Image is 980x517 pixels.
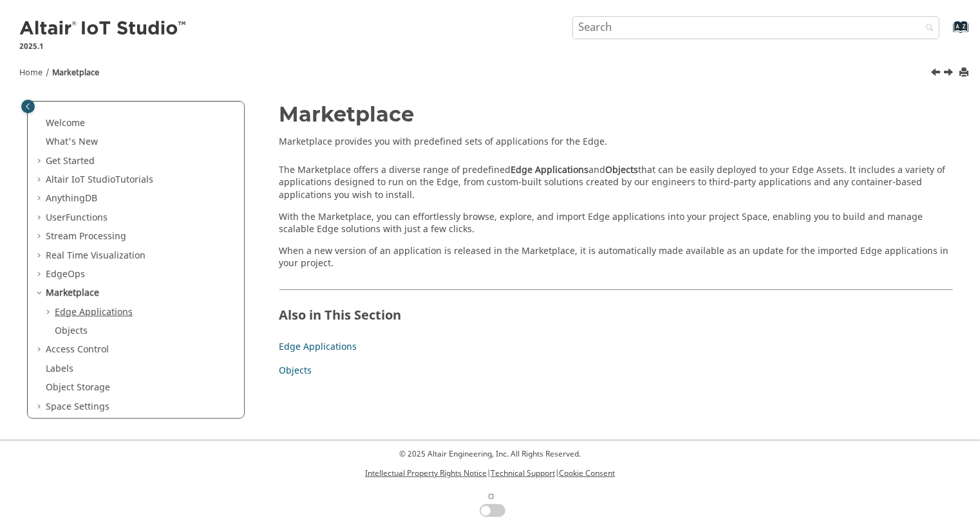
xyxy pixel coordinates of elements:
[279,103,954,125] h1: Marketplace
[46,154,95,168] a: Get Started
[279,340,357,354] a: Edge Applications
[19,41,188,52] p: 2025.1
[279,364,312,377] a: Objects
[279,245,954,270] p: When a new version of an application is released in the Marketplace, it is automatically made ava...
[932,26,961,40] a: Go to index terms page
[18,103,254,390] nav: Table of Contents Container
[511,163,589,177] strong: Edge Applications
[46,230,126,243] a: Stream Processing
[279,289,954,329] h2: Also in This Section
[945,66,955,82] a: Next topic: Edge Applications
[46,192,97,205] a: AnythingDB
[35,268,46,281] span: Expand EdgeOps
[960,64,970,82] button: Print this page
[46,343,109,356] a: Access Control
[35,343,46,356] span: Expand Access Control
[35,117,236,489] ul: Table of Contents
[491,467,555,479] a: Technical Support
[46,173,153,186] a: Altair IoT StudioTutorials
[559,467,615,479] a: Cookie Consent
[21,100,35,113] button: Toggle publishing table of content
[46,211,108,224] a: UserFunctions
[19,67,42,78] a: Home
[365,448,615,460] p: © 2025 Altair Engineering, Inc. All Rights Reserved.
[365,467,615,479] p: | |
[35,212,46,224] span: Expand UserFunctions
[46,362,73,376] a: Labels
[35,287,46,300] span: Collapse Marketplace
[909,16,945,41] button: Search
[46,173,115,186] span: Altair IoT Studio
[572,16,940,39] input: Search query
[44,306,55,319] span: Expand Edge Applications
[35,174,46,186] span: Expand Altair IoT StudioTutorials
[19,19,188,39] img: Altair IoT Studio
[279,136,954,149] p: Marketplace provides you with predefined sets of applications for the Edge.
[279,211,954,236] p: With the Marketplace, you can effortlessly browse, explore, and import Edge applications into you...
[46,135,98,149] a: What's New
[365,467,487,479] a: Intellectual Property Rights Notice
[46,116,85,130] a: Welcome
[486,487,497,504] span: ☼
[46,249,146,262] a: Real Time Visualization
[35,155,46,168] span: Expand Get Started
[35,249,46,262] span: Expand Real Time Visualization
[279,164,954,202] p: The Marketplace offers a diverse range of predefined and that can be easily deployed to your Edge...
[35,230,46,243] span: Expand Stream Processing
[35,401,46,413] span: Expand Space Settings
[55,324,88,338] a: Objects
[932,66,942,82] a: Previous topic: Rollouts
[52,67,99,78] a: Marketplace
[46,381,110,394] a: Object Storage
[279,338,940,386] nav: Child Links
[46,286,99,300] a: Marketplace
[475,487,505,517] label: Change to dark/light theme
[35,192,46,205] span: Expand AnythingDB
[55,305,133,319] a: Edge Applications
[46,268,85,281] a: EdgeOps
[66,211,108,224] span: Functions
[46,400,109,413] a: Space Settings
[606,163,639,177] strong: Objects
